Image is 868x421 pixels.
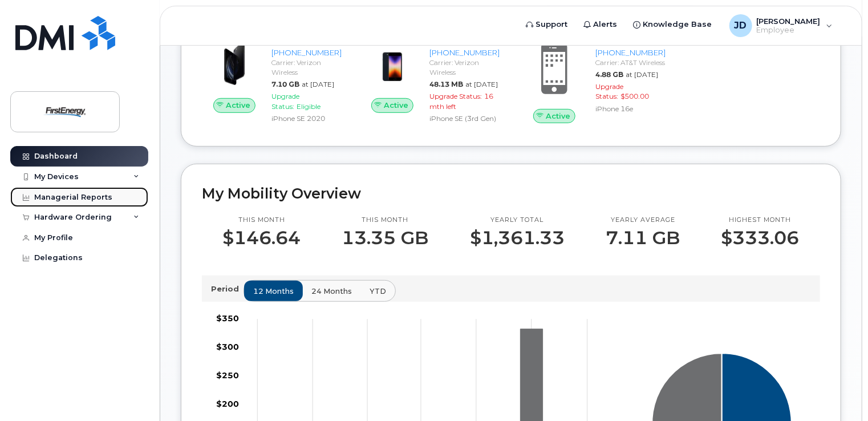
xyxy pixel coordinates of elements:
tspan: $250 [216,371,239,381]
span: Upgrade Status: [595,82,623,100]
span: 16 mth left [429,92,493,110]
a: Active[PERSON_NAME][PHONE_NUMBER]Carrier: AT&T Wireless4.88 GBat [DATE]Upgrade Status:$500.00iPho... [518,34,662,123]
div: [PHONE_NUMBER] [271,47,342,58]
span: at [DATE] [626,70,658,79]
p: Period [211,284,244,294]
span: JD [735,19,747,33]
p: Yearly total [470,216,565,225]
span: $500.00 [620,92,649,100]
div: iPhone SE 2020 [271,114,342,123]
p: $146.64 [222,228,301,248]
h2: My Mobility Overview [202,185,820,202]
div: iPhone 16e [595,104,666,114]
div: Carrier: Verizon Wireless [429,58,500,77]
p: $1,361.33 [470,228,565,248]
span: Active [546,111,570,122]
a: Active[PERSON_NAME][PHONE_NUMBER]Carrier: Verizon Wireless48.13 MBat [DATE]Upgrade Status:16 mth ... [360,34,504,126]
p: This month [342,216,429,225]
tspan: $200 [216,399,239,410]
p: Yearly average [606,216,680,225]
span: Employee [757,26,821,35]
span: Support [536,19,568,30]
a: Knowledge Base [626,13,720,36]
img: image20231002-3703462-2fle3a.jpeg [211,40,258,87]
a: Active[PERSON_NAME][PHONE_NUMBER]Carrier: Verizon Wireless7.10 GBat [DATE]Upgrade Status:Eligible... [202,34,346,126]
p: This month [222,216,301,225]
p: Highest month [721,216,800,225]
div: Carrier: AT&T Wireless [595,58,666,67]
span: Knowledge Base [643,19,712,30]
span: Alerts [594,19,618,30]
p: 7.11 GB [606,228,680,248]
span: 24 months [311,286,352,297]
span: Eligible [297,102,321,111]
iframe: Messenger Launcher [818,371,859,412]
span: YTD [370,286,386,297]
span: at [DATE] [302,80,334,88]
span: 7.10 GB [271,80,299,88]
tspan: $350 [216,314,239,324]
div: [PHONE_NUMBER] [595,47,666,58]
div: iPhone SE (3rd Gen) [429,114,500,123]
span: 4.88 GB [595,70,623,79]
p: $333.06 [721,228,800,248]
span: Upgrade Status: [429,92,482,100]
span: Upgrade Status: [271,92,299,110]
div: Jacobs, Daniel S [721,14,841,37]
span: at [DATE] [465,80,498,88]
div: Carrier: Verizon Wireless [271,58,342,77]
span: Active [384,100,408,111]
span: [PERSON_NAME] [757,17,821,26]
p: 13.35 GB [342,228,429,248]
div: [PHONE_NUMBER] [429,47,500,58]
a: Support [518,13,576,36]
span: Active [226,100,250,111]
a: Alerts [576,13,626,36]
img: image20231002-3703462-1angbar.jpeg [369,40,416,87]
span: 48.13 MB [429,80,463,88]
tspan: $300 [216,342,239,353]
